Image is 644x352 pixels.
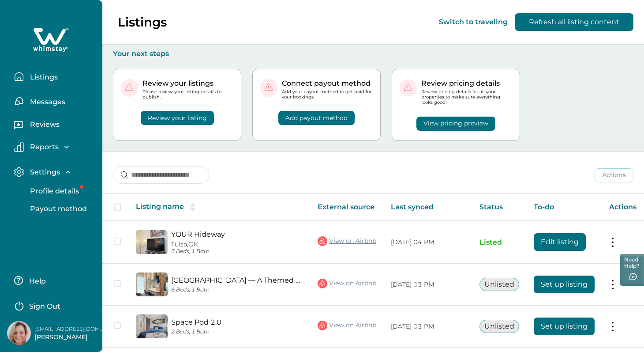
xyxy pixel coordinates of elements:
button: Reviews [14,117,95,135]
button: Sign Out [14,296,92,314]
p: [DATE] 03 PM [391,322,465,331]
p: Add your payout method to get paid for your bookings. [282,89,373,100]
p: 6 Beds, 1 Bath [171,287,303,293]
img: propertyImage_YOUR Hideway [136,230,168,254]
button: Review your listing [141,111,214,125]
p: Profile details [27,187,79,196]
p: Help [26,277,46,286]
th: External source [311,194,384,221]
p: [DATE] 04 PM [391,238,465,247]
button: Listings [14,68,95,85]
p: Your next steps [113,49,633,58]
a: View on Airbnb [318,320,376,331]
button: Reports [14,142,95,152]
p: Connect payout method [282,79,373,88]
p: Payout method [27,204,87,213]
button: Profile details [20,182,101,200]
p: [PERSON_NAME] [34,333,105,342]
th: Actions [602,194,644,221]
p: Please review your listing details to publish. [142,89,234,100]
th: Status [472,194,527,221]
p: Tulsa, OK [171,241,303,248]
button: Actions [595,168,633,182]
img: Whimstay Host [7,321,31,345]
a: Space Pod 2.0 [171,318,303,326]
p: Listed [479,238,520,247]
img: propertyImage_Villa Kula — A Themed Escape in Tulsa, OK [136,273,168,296]
button: Unlisted [479,278,519,291]
button: Help [14,272,92,289]
a: [GEOGRAPHIC_DATA] — A Themed Escape in [GEOGRAPHIC_DATA], [GEOGRAPHIC_DATA] [171,276,303,284]
th: Last synced [384,194,472,221]
th: Listing name [129,194,311,221]
button: Set up listing [534,276,595,293]
button: Refresh all listing content [515,13,633,31]
p: [DATE] 03 PM [391,280,465,289]
img: propertyImage_Space Pod 2.0 [136,314,168,338]
a: YOUR Hideway [171,230,303,238]
button: Set up listing [534,318,595,335]
button: Unlisted [479,320,519,333]
button: View pricing preview [416,117,495,131]
p: Messages [27,98,65,106]
p: Review pricing details [421,79,513,88]
a: View on Airbnb [318,235,376,247]
p: Reviews [27,120,60,129]
p: [EMAIL_ADDRESS][DOMAIN_NAME] [34,325,105,333]
p: Review your listings [142,79,234,88]
button: Add payout method [278,111,355,125]
p: Listings [27,73,58,82]
a: View on Airbnb [318,278,376,289]
button: Switch to traveling [439,18,508,26]
p: Settings [27,168,60,177]
button: Settings [14,167,95,177]
th: To-do [527,194,602,221]
button: Messages [14,92,95,110]
button: Payout method [20,200,101,218]
p: Sign Out [29,302,60,311]
div: Settings [14,182,95,218]
p: 3 Beds, 1 Bath [171,248,303,255]
p: Listings [118,15,167,30]
button: sorting [184,203,202,212]
p: Reports [27,143,59,151]
p: Review pricing details for all your properties to make sure everything looks good! [421,89,513,106]
p: 2 Beds, 1 Bath [171,329,303,335]
button: Edit listing [534,233,586,251]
